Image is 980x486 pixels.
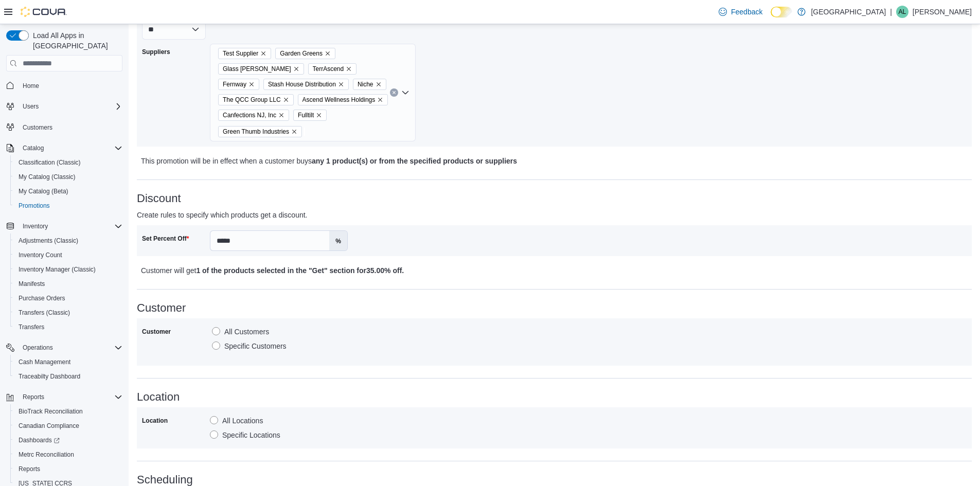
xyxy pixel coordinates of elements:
[218,126,302,137] span: Green Thumb Industries
[142,48,170,56] label: Suppliers
[23,393,44,401] span: Reports
[2,99,127,114] button: Users
[19,341,122,354] span: Operations
[212,340,287,352] label: Specific Customers
[10,419,127,433] button: Canadian Compliance
[19,265,96,274] span: Inventory Manager (Classic)
[890,6,892,18] p: |
[19,407,83,416] span: BioTrack Reconciliation
[19,202,50,210] span: Promotions
[329,231,347,250] label: %
[2,219,127,233] button: Inventory
[19,391,48,403] button: Reports
[223,79,246,89] span: Fernway
[137,474,972,486] h3: Scheduling
[10,233,127,248] button: Adjustments (Classic)
[316,112,322,118] button: Remove Fulltilt from selection in this group
[353,79,386,90] span: Niche
[19,220,122,232] span: Inventory
[10,404,127,419] button: BioTrack Reconciliation
[14,278,49,290] a: Manifests
[14,292,122,304] span: Purchase Orders
[260,50,266,57] button: Remove Test Supplier from selection in this group
[23,123,52,132] span: Customers
[10,262,127,277] button: Inventory Manager (Classic)
[14,185,122,197] span: My Catalog (Beta)
[19,121,57,134] a: Customers
[19,294,65,302] span: Purchase Orders
[10,369,127,384] button: Traceabilty Dashboard
[218,63,304,75] span: Glass Meadows
[10,291,127,305] button: Purchase Orders
[293,66,299,72] button: Remove Glass Meadows from selection in this group
[137,192,972,205] h3: Discount
[218,48,271,59] span: Test Supplier
[2,141,127,155] button: Catalog
[142,235,189,243] label: Set Percent Off
[280,48,323,59] span: Garden Greens
[19,451,74,459] span: Metrc Reconciliation
[137,209,763,221] p: Create rules to specify which products get a discount.
[14,235,122,247] span: Adjustments (Classic)
[14,321,48,333] a: Transfers
[308,63,357,75] span: TerrAscend
[771,7,792,17] input: Dark Mode
[19,323,44,331] span: Transfers
[142,417,168,425] label: Location
[19,422,79,430] span: Canadian Compliance
[14,185,73,197] a: My Catalog (Beta)
[19,341,57,354] button: Operations
[223,95,281,105] span: The QCC Group LLC
[14,370,122,383] span: Traceabilty Dashboard
[10,462,127,476] button: Reports
[19,251,62,259] span: Inventory Count
[10,248,127,262] button: Inventory Count
[29,30,122,51] span: Load All Apps in [GEOGRAPHIC_DATA]
[14,463,122,475] span: Reports
[19,80,43,92] a: Home
[223,64,291,74] span: Glass [PERSON_NAME]
[10,155,127,170] button: Classification (Classic)
[137,391,972,403] h3: Location
[14,463,44,475] a: Reports
[10,184,127,199] button: My Catalog (Beta)
[210,415,263,427] label: All Locations
[302,95,376,105] span: Ascend Wellness Holdings
[14,171,80,183] a: My Catalog (Classic)
[14,263,100,276] a: Inventory Manager (Classic)
[212,326,269,338] label: All Customers
[14,307,74,319] a: Transfers (Classic)
[137,302,972,314] h3: Customer
[223,110,276,120] span: Canfections NJ, Inc
[10,170,127,184] button: My Catalog (Classic)
[14,448,78,461] a: Metrc Reconciliation
[196,266,404,275] b: 1 of the products selected in the "Get" section for 35.00% off .
[141,264,761,277] p: Customer will get
[715,2,767,22] a: Feedback
[10,355,127,369] button: Cash Management
[19,173,76,181] span: My Catalog (Classic)
[14,405,87,418] a: BioTrack Reconciliation
[390,88,398,97] button: Clear input
[325,50,331,57] button: Remove Garden Greens from selection in this group
[19,220,52,232] button: Inventory
[2,120,127,135] button: Customers
[14,356,75,368] a: Cash Management
[14,171,122,183] span: My Catalog (Classic)
[218,79,259,90] span: Fernway
[268,79,336,89] span: Stash House Distribution
[275,48,335,59] span: Garden Greens
[14,370,84,383] a: Traceabilty Dashboard
[21,7,67,17] img: Cova
[23,222,48,230] span: Inventory
[14,156,122,169] span: Classification (Classic)
[10,199,127,213] button: Promotions
[248,81,255,87] button: Remove Fernway from selection in this group
[377,97,383,103] button: Remove Ascend Wellness Holdings from selection in this group
[19,372,80,381] span: Traceabilty Dashboard
[19,280,45,288] span: Manifests
[291,129,297,135] button: Remove Green Thumb Industries from selection in this group
[298,110,314,120] span: Fulltilt
[293,110,327,121] span: Fulltilt
[19,358,70,366] span: Cash Management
